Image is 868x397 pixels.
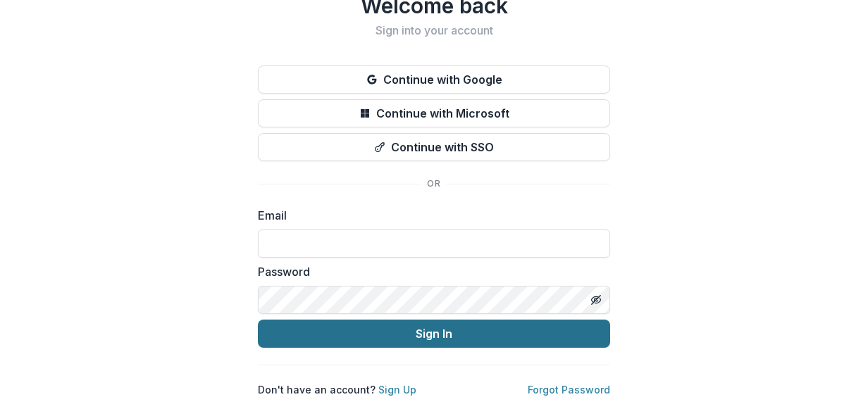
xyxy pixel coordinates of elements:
[258,207,602,224] label: Email
[258,382,416,397] p: Don't have an account?
[258,133,610,161] button: Continue with SSO
[258,263,602,280] label: Password
[258,320,610,348] button: Sign In
[258,65,610,94] button: Continue with Google
[258,99,610,127] button: Continue with Microsoft
[528,384,610,396] a: Forgot Password
[258,24,610,37] h2: Sign into your account
[378,384,416,396] a: Sign Up
[585,289,607,311] button: Toggle password visibility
